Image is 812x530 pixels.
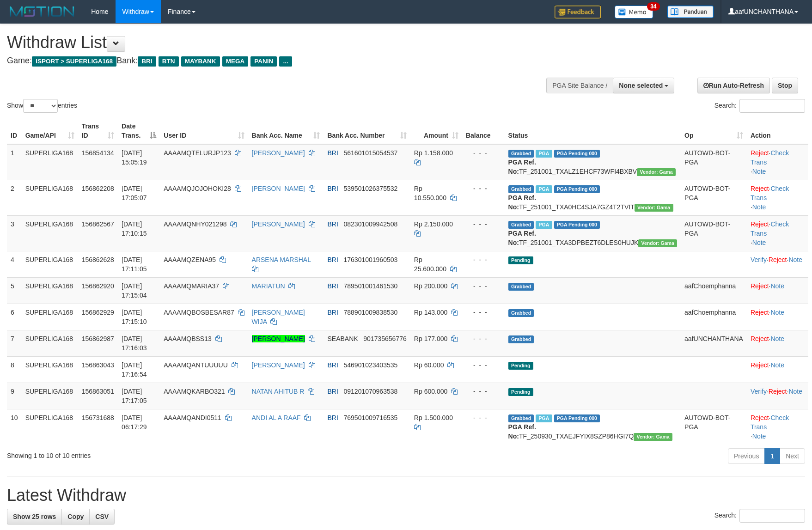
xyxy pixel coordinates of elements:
div: - - - [466,334,501,343]
td: · · [747,215,808,251]
span: BRI [327,282,338,290]
span: Pending [508,256,533,264]
img: MOTION_logo.png [7,5,77,18]
th: Amount: activate to sort column ascending [410,118,462,144]
span: Copy [67,513,84,520]
td: · · [747,383,808,409]
span: Copy 788901009838530 to clipboard [344,309,398,316]
span: MEGA [222,56,249,67]
span: Copy 561601015054537 to clipboard [344,149,398,157]
a: NATAN AHITUB R [252,388,305,395]
span: Show 25 rows [13,513,56,520]
span: Grabbed [508,309,534,317]
span: Rp 25.600.000 [414,256,446,273]
th: Trans ID: activate to sort column ascending [78,118,118,144]
span: Pending [508,388,533,396]
input: Search: [739,509,805,523]
td: · · [747,144,808,180]
td: · · [747,180,808,215]
span: Copy 901735656776 to clipboard [363,335,406,342]
span: 156862208 [82,185,114,192]
a: [PERSON_NAME] WIJA [252,309,305,325]
span: [DATE] 17:05:07 [122,185,147,201]
span: Marked by aafsengchandara [536,150,552,158]
td: 9 [7,383,22,409]
a: Verify [751,256,767,263]
td: SUPERLIGA168 [22,383,78,409]
a: Reject [751,185,769,192]
td: 6 [7,304,22,330]
span: PGA Pending [554,150,600,158]
span: PGA Pending [554,414,600,422]
span: [DATE] 17:16:03 [122,335,147,352]
div: Showing 1 to 10 of 10 entries [7,447,331,460]
span: Marked by aafromsomean [536,414,552,422]
th: User ID: activate to sort column ascending [160,118,248,144]
span: Rp 1.158.000 [414,149,453,157]
span: BTN [159,56,179,67]
span: 156862929 [82,309,114,316]
span: BRI [327,256,338,263]
a: Check Trans [751,149,789,166]
a: Check Trans [751,414,789,431]
span: 156862920 [82,282,114,290]
a: [PERSON_NAME] [252,185,305,192]
span: BRI [138,56,156,67]
span: Copy 539501026375532 to clipboard [344,185,398,192]
span: BRI [327,414,338,421]
a: Reject [769,256,787,263]
button: None selected [613,78,674,93]
a: Reject [751,309,769,316]
a: Verify [751,388,767,395]
span: ISPORT > SUPERLIGA168 [32,56,116,67]
img: Button%20Memo.svg [615,6,653,18]
a: Next [780,448,805,464]
td: · [747,304,808,330]
span: 156862987 [82,335,114,342]
th: Date Trans.: activate to sort column descending [118,118,160,144]
div: - - - [466,308,501,317]
img: panduan.png [667,6,714,18]
span: BRI [327,388,338,395]
a: [PERSON_NAME] [252,149,305,157]
th: ID [7,118,22,144]
a: Note [752,203,766,211]
h4: Game: Bank: [7,56,532,66]
th: Op: activate to sort column ascending [681,118,747,144]
label: Search: [714,509,805,523]
span: Rp 10.550.000 [414,185,446,201]
span: Copy 091201070963538 to clipboard [344,388,398,395]
img: Feedback.jpg [555,6,601,18]
b: PGA Ref. No: [508,230,536,246]
td: SUPERLIGA168 [22,330,78,356]
a: ANDI AL A RAAF [252,414,301,421]
span: Copy 789501001461530 to clipboard [344,282,398,290]
span: Grabbed [508,335,534,343]
span: Copy 546901023403535 to clipboard [344,361,398,369]
a: Note [788,256,802,263]
span: Vendor URL: https://trx31.1velocity.biz [635,204,673,212]
span: Grabbed [508,221,534,229]
span: [DATE] 17:10:15 [122,220,147,237]
div: - - - [466,360,501,370]
b: PGA Ref. No: [508,423,536,440]
span: Grabbed [508,150,534,158]
a: Reject [751,149,769,157]
b: PGA Ref. No: [508,158,536,175]
span: AAAAMQKARBO321 [164,388,225,395]
span: AAAAMQANTUUUUU [164,361,227,369]
td: · · [747,251,808,277]
h1: Latest Withdraw [7,486,805,505]
span: Copy 176301001960503 to clipboard [344,256,398,263]
span: [DATE] 17:15:10 [122,309,147,325]
td: 5 [7,277,22,304]
span: AAAAMQBOSBESAR87 [164,309,234,316]
h1: Withdraw List [7,33,532,52]
a: Note [752,168,766,175]
span: BRI [327,220,338,228]
a: Reject [751,335,769,342]
td: aafChoemphanna [681,304,747,330]
td: 8 [7,356,22,383]
a: [PERSON_NAME] [252,220,305,228]
span: 34 [647,2,659,11]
